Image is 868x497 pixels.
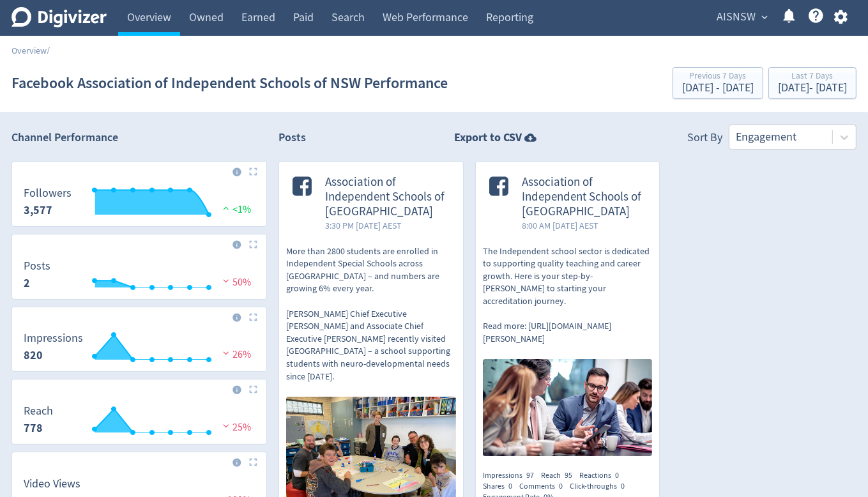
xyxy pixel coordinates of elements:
[278,130,306,149] h2: Posts
[682,72,754,82] div: Previous 7 Days
[325,175,450,218] span: Association of Independent Schools of [GEOGRAPHIC_DATA]
[687,130,722,149] div: Sort By
[220,203,251,216] span: <1%
[476,162,660,460] a: Association of Independent Schools of [GEOGRAPHIC_DATA]8:00 AM [DATE] AESTThe Independent school ...
[522,175,646,218] span: Association of Independent Schools of [GEOGRAPHIC_DATA]
[249,385,257,394] img: Placeholder
[24,420,43,436] strong: 778
[526,470,534,480] span: 97
[220,421,251,434] span: 25%
[778,72,847,82] div: Last 7 Days
[483,245,653,346] p: The Independent school sector is dedicated to supporting quality teaching and career growth. Here...
[768,67,857,99] button: Last 7 Days[DATE]- [DATE]
[249,313,257,321] img: Placeholder
[249,167,257,176] img: Placeholder
[220,348,232,358] img: negative-performance.svg
[24,275,30,291] strong: 2
[615,470,619,480] span: 0
[483,470,541,481] div: Impressions
[24,186,72,201] dt: Followers
[519,481,570,492] div: Comments
[483,481,519,492] div: Shares
[249,458,257,466] img: Placeholder
[570,481,632,492] div: Click-throughs
[220,348,251,361] span: 26%
[17,260,261,294] svg: Posts 2
[508,481,512,491] span: 0
[559,481,563,491] span: 0
[621,481,625,491] span: 0
[286,245,456,383] p: More than 2800 students are enrolled in Independent Special Schools across [GEOGRAPHIC_DATA] – an...
[565,470,572,480] span: 95
[712,7,771,27] button: AISNSW
[24,477,80,491] dt: Video Views
[11,45,47,56] a: Overview
[17,332,261,366] svg: Impressions 820
[454,130,522,146] strong: Export to CSV
[24,203,52,218] strong: 3,577
[47,45,50,56] span: /
[24,348,43,363] strong: 820
[17,187,261,221] svg: Followers 3,577
[220,276,251,289] span: 50%
[522,219,646,232] span: 8:00 AM [DATE] AEST
[17,405,261,439] svg: Reach 778
[220,421,232,431] img: negative-performance.svg
[325,219,450,232] span: 3:30 PM [DATE] AEST
[541,470,579,481] div: Reach
[24,259,50,273] dt: Posts
[249,240,257,249] img: Placeholder
[778,82,847,94] div: [DATE] - [DATE]
[11,130,267,146] h2: Channel Performance
[11,63,448,103] h1: Facebook Association of Independent Schools of NSW Performance
[682,82,754,94] div: [DATE] - [DATE]
[717,7,756,27] span: AISNSW
[579,470,626,481] div: Reactions
[24,404,53,418] dt: Reach
[220,276,232,286] img: negative-performance.svg
[673,67,763,99] button: Previous 7 Days[DATE] - [DATE]
[24,331,83,346] dt: Impressions
[220,203,232,213] img: positive-performance.svg
[759,11,770,23] span: expand_more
